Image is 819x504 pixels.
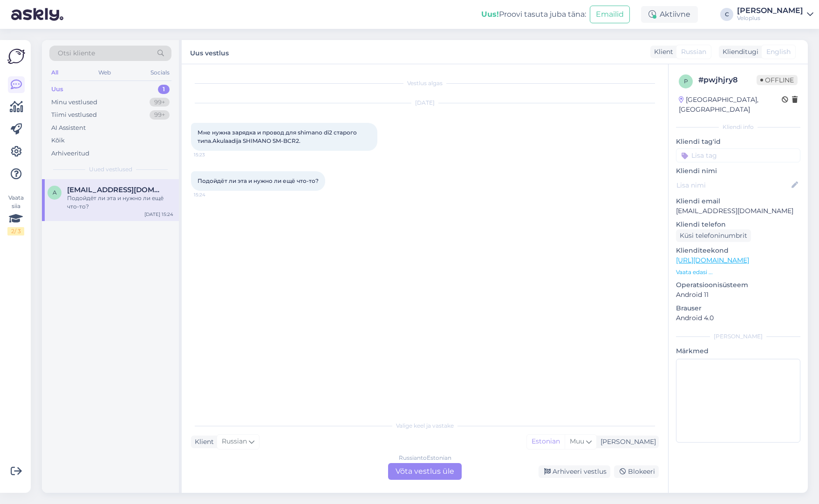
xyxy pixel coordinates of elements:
[614,465,659,478] div: Blokeeri
[150,110,170,120] div: 99+
[684,78,688,85] span: p
[737,7,813,22] a: [PERSON_NAME]Veloplus
[191,99,659,107] div: [DATE]
[676,206,800,216] p: [EMAIL_ADDRESS][DOMAIN_NAME]
[766,47,791,57] span: English
[676,246,800,255] p: Klienditeekond
[698,74,757,86] div: # pwjhjry8
[191,437,214,447] div: Klient
[67,186,164,194] span: andrii.matveiev@gmail.com
[676,303,800,313] p: Brauser
[527,435,565,449] div: Estonian
[190,46,229,58] label: Uus vestlus
[194,151,229,158] span: 15:23
[7,227,24,235] div: 2 / 3
[719,47,758,57] div: Klienditugi
[51,149,89,158] div: Arhiveeritud
[676,346,800,356] p: Märkmed
[399,454,451,462] div: Russian to Estonian
[51,98,97,107] div: Minu vestlused
[149,67,171,79] div: Socials
[481,9,586,20] div: Proovi tasuta juba täna:
[67,194,173,211] div: Подойдёт ли эта и нужно ли ещё что-то?
[676,332,800,341] div: [PERSON_NAME]
[676,148,800,162] input: Lisa tag
[222,437,247,447] span: Russian
[53,189,57,196] span: a
[198,177,319,184] span: Подойдёт ли эта и нужно ли ещё что-то?
[676,313,800,323] p: Android 4.0
[676,166,800,176] p: Kliendi nimi
[676,290,800,300] p: Android 11
[539,465,610,478] div: Arhiveeri vestlus
[676,137,800,147] p: Kliendi tag'id
[158,85,170,94] div: 1
[51,123,86,133] div: AI Assistent
[7,194,24,235] div: Vaata siia
[570,437,584,445] span: Muu
[96,67,113,79] div: Web
[676,268,800,276] p: Vaata edasi ...
[194,191,229,198] span: 15:24
[191,422,659,430] div: Valige keel ja vastake
[597,437,656,447] div: [PERSON_NAME]
[676,123,800,131] div: Kliendi info
[676,196,800,206] p: Kliendi email
[737,7,803,14] div: [PERSON_NAME]
[590,6,630,23] button: Emailid
[89,165,132,174] span: Uued vestlused
[676,256,749,264] a: [URL][DOMAIN_NAME]
[388,463,462,480] div: Võta vestlus üle
[481,10,499,19] b: Uus!
[51,85,63,94] div: Uus
[737,14,803,22] div: Veloplus
[676,280,800,290] p: Operatsioonisüsteem
[51,110,97,120] div: Tiimi vestlused
[676,220,800,229] p: Kliendi telefon
[676,180,790,190] input: Lisa nimi
[757,75,798,85] span: Offline
[144,211,173,218] div: [DATE] 15:24
[49,67,60,79] div: All
[641,6,698,23] div: Aktiivne
[58,48,95,58] span: Otsi kliente
[650,47,673,57] div: Klient
[150,98,170,107] div: 99+
[191,79,659,87] div: Vestlus algas
[198,129,358,144] span: Мне нужна зарядка и провод для shimano di2 старого типа.Akulaadija SHIMANO SM-BCR2.
[679,95,782,114] div: [GEOGRAPHIC_DATA], [GEOGRAPHIC_DATA]
[51,136,65,145] div: Kõik
[676,229,751,242] div: Küsi telefoninumbrit
[7,47,25,65] img: Askly Logo
[720,8,733,21] div: C
[681,47,706,57] span: Russian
